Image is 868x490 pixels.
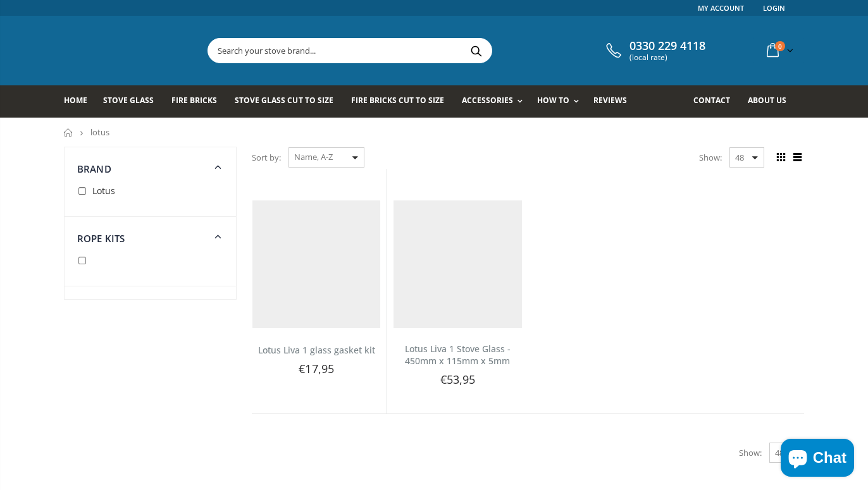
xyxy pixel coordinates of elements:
span: List view [790,150,804,164]
span: €53,95 [440,372,476,387]
inbox-online-store-chat: Shopify online store chat [777,439,858,480]
a: How To [537,85,585,118]
a: 0330 229 4118 (local rate) [603,39,705,62]
a: Home [64,128,73,137]
span: Show: [739,443,762,463]
span: lotus [90,126,109,138]
a: Lotus Liva 1 Stove Glass - 450mm x 115mm x 5mm [405,343,511,367]
a: Lotus Liva 1 glass gasket kit [258,344,375,356]
span: Rope Kits [77,232,125,245]
span: Stove Glass [103,95,154,106]
span: 0 [775,41,785,51]
span: How To [537,95,569,106]
span: Grid view [774,150,788,164]
a: Stove Glass [103,85,163,118]
button: Search [462,39,490,63]
span: Sort by: [252,147,281,169]
span: Lotus [92,185,115,197]
a: About us [748,85,796,118]
a: Fire Bricks Cut To Size [351,85,454,118]
a: Stove Glass Cut To Size [235,85,342,118]
span: Stove Glass Cut To Size [235,95,333,106]
a: Home [64,85,97,118]
span: Contact [693,95,730,106]
span: Fire Bricks [171,95,217,106]
span: Brand [77,162,111,175]
span: Home [64,95,87,106]
a: Reviews [593,85,636,118]
span: Reviews [593,95,627,106]
span: €17,95 [299,361,334,376]
span: About us [748,95,786,106]
a: Contact [693,85,740,118]
span: (local rate) [629,53,705,62]
a: Accessories [462,85,529,118]
input: Search your stove brand... [208,39,633,63]
a: 0 [762,38,796,63]
span: Accessories [462,95,513,106]
span: 0330 229 4118 [629,39,705,53]
a: Fire Bricks [171,85,226,118]
span: Show: [699,147,722,168]
span: Fire Bricks Cut To Size [351,95,444,106]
